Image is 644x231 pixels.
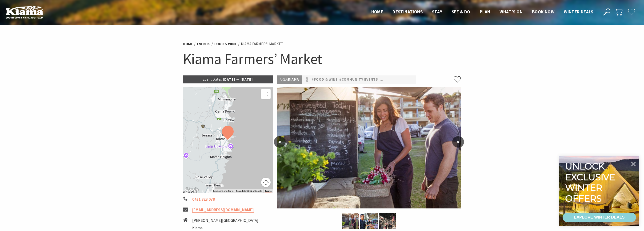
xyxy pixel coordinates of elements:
[342,213,359,229] img: Kiama-Farmers-Market-Credit-DNSW
[574,213,624,222] div: EXPLORE WINTER DEALS
[280,77,288,82] span: Area
[265,190,272,192] a: Terms
[183,41,193,46] a: Home
[500,9,523,15] span: What’s On
[380,77,412,82] a: #Family Friendly
[184,187,200,193] a: Open this area in Google Maps (opens a new window)
[192,197,215,202] a: 0431 823 078
[241,41,283,47] li: Kiama Farmers’ Market
[277,75,302,84] p: Kiama
[214,41,237,46] a: Food & Wine
[371,9,383,15] span: Home
[452,9,470,15] span: See & Do
[360,213,378,229] img: Kiama-Farmers-Market-Credit-DNSW
[277,87,461,208] img: Kiama-Farmers-Market-Credit-DNSW
[432,9,442,15] span: Stay
[192,207,254,213] a: [EMAIL_ADDRESS][DOMAIN_NAME]
[274,136,286,148] button: <
[565,161,617,204] div: Unlock exclusive winter offers
[236,190,262,192] span: Map data ©2025 Google
[261,178,271,187] button: Map camera controls
[213,189,233,193] button: Keyboard shortcuts
[203,77,223,82] span: Event Dates:
[184,187,200,193] img: Google
[183,75,273,83] p: [DATE] — [DATE]
[192,217,258,224] li: [PERSON_NAME][GEOGRAPHIC_DATA]
[480,9,490,15] span: Plan
[261,89,271,99] button: Toggle fullscreen view
[564,9,593,15] span: Winter Deals
[414,77,433,82] a: #Markets
[379,213,396,229] img: Kiama Farmers Market
[197,41,210,46] a: Events
[183,49,461,68] h1: Kiama Farmers’ Market
[532,9,554,15] span: Book now
[6,6,43,19] img: Kiama Logo
[452,136,464,148] button: >
[563,213,636,222] a: EXPLORE WINTER DEALS
[392,9,423,15] span: Destinations
[367,8,598,16] nav: Main Menu
[312,77,338,82] a: #Food & Wine
[339,77,378,82] a: #Community Events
